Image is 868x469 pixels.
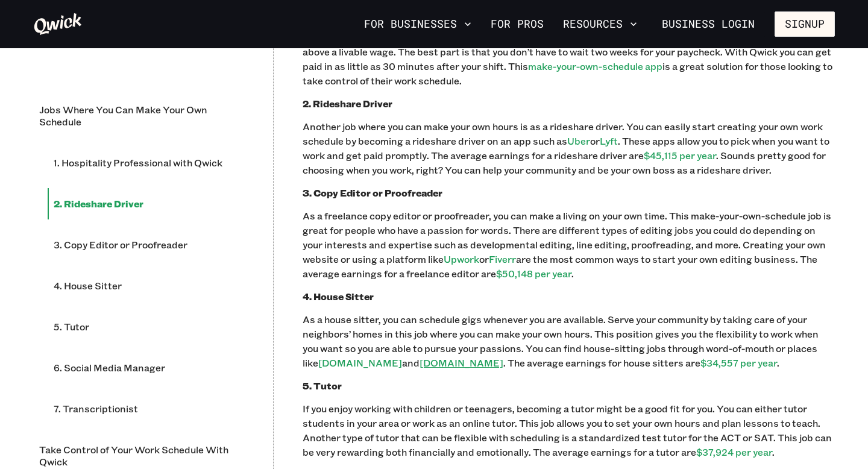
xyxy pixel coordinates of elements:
[303,209,835,281] p: As a freelance copy editor or proofreader, you can make a living on your own time. This make-your...
[528,60,662,72] a: make-your-own-schedule app
[644,149,716,162] a: $45,115 per year
[444,253,479,265] a: Upwork
[700,356,777,369] a: $34,557 per year
[33,94,244,137] li: Jobs Where You Can Make Your Own Schedule
[303,312,835,370] p: As a house sitter, you can schedule gigs whenever you are available. Serve your community by taki...
[489,253,516,265] a: Fiverr
[48,352,244,383] li: 6. Social Media Manager
[303,98,835,110] h3: 2. Rideshare Driver
[496,267,571,280] a: $50,148 per year
[48,147,244,178] li: 1. Hospitality Professional with Qwick
[48,270,244,301] li: 4. House Sitter
[359,14,476,34] button: For Businesses
[318,356,402,369] a: [DOMAIN_NAME]
[775,11,835,37] button: Signup
[303,187,835,199] h3: 3. Copy Editor or Proofreader
[303,291,835,303] h3: 4. House Sitter
[48,311,244,342] li: 5. Tutor
[486,14,549,34] a: For Pros
[48,393,244,424] li: 7. Transcriptionist
[303,380,835,392] h3: 5. Tutor
[558,14,642,34] button: Resources
[696,445,772,458] a: $37,924 per year
[652,11,765,37] a: Business Login
[303,401,835,459] p: If you enjoy working with children or teenagers, becoming a tutor might be a good fit for you. Yo...
[303,119,835,177] p: Another job where you can make your own hours is as a rideshare driver. You can easily start crea...
[48,229,244,260] li: 3. Copy Editor or Proofreader
[600,134,618,147] a: Lyft
[567,134,590,147] a: Uber
[48,188,244,219] li: 2. Rideshare Driver
[420,356,503,369] a: [DOMAIN_NAME]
